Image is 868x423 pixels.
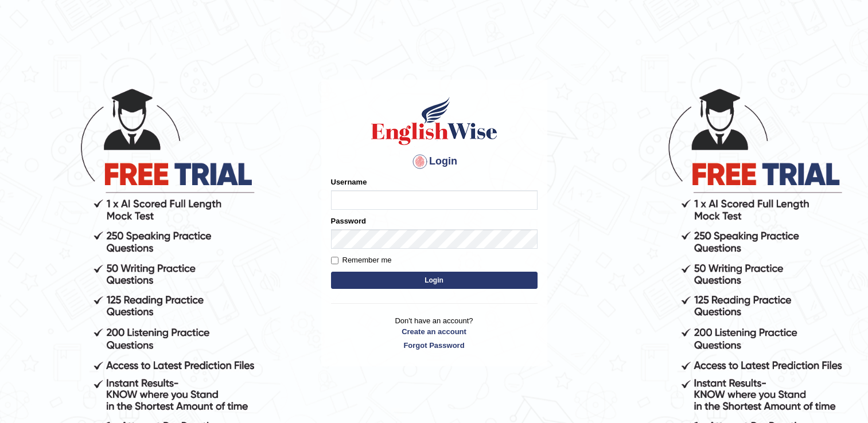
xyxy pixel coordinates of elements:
label: Password [331,216,366,226]
h4: Login [331,152,538,171]
a: Create an account [331,326,538,337]
button: Login [331,272,538,289]
a: Forgot Password [331,340,538,351]
img: Logo of English Wise sign in for intelligent practice with AI [369,95,500,147]
p: Don't have an account? [331,315,538,351]
input: Remember me [331,257,338,264]
label: Username [331,177,367,187]
label: Remember me [331,254,392,266]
